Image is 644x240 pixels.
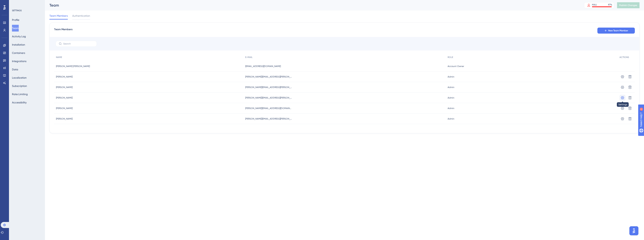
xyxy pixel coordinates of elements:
span: Admin [448,75,454,78]
button: Installation [12,41,25,48]
button: Profile [12,17,19,23]
span: Admin [448,96,454,99]
span: [PERSON_NAME][EMAIL_ADDRESS][PERSON_NAME][DOMAIN_NAME] [245,96,292,99]
div: MAU [592,3,597,6]
input: Search [63,42,94,45]
button: Data [12,66,18,73]
button: Team [12,25,19,32]
span: [PERSON_NAME] [56,75,73,78]
button: Publish Changes [617,2,640,8]
span: ACTIONS [619,56,629,59]
span: Team Members [49,14,68,18]
span: Admin [448,107,454,110]
span: [PERSON_NAME] [PERSON_NAME] [56,65,90,68]
span: New Team Member [608,29,628,32]
iframe: UserGuiding AI Assistant Launcher [628,225,640,236]
span: [PERSON_NAME] [56,86,73,89]
span: [PERSON_NAME] [56,96,73,99]
span: ROLE [448,56,453,59]
button: Containers [12,50,25,56]
span: [PERSON_NAME][EMAIL_ADDRESS][PERSON_NAME][DOMAIN_NAME] [245,75,292,78]
span: [PERSON_NAME][EMAIL_ADDRESS][PERSON_NAME][DOMAIN_NAME] [245,86,292,89]
div: 5 [26,2,27,5]
button: Rate Limiting [12,91,28,98]
div: SETTINGS [12,9,42,12]
button: Subscription [12,83,27,89]
span: [PERSON_NAME][EMAIL_ADDRESS][DOMAIN_NAME] [245,107,292,110]
div: Team [49,3,575,8]
button: Activity Log [12,33,26,40]
span: Publish Changes [619,4,637,7]
span: [PERSON_NAME] [56,117,73,120]
span: Team Members [54,27,72,34]
button: New Team Member [597,28,635,34]
span: [EMAIL_ADDRESS][DOMAIN_NAME] [245,65,281,68]
div: 97 % [608,3,612,6]
button: Accessibility [12,99,27,106]
span: Admin [448,86,454,89]
span: Admin [448,117,454,120]
span: Account Owner [448,65,464,68]
span: Need Help? [9,1,23,5]
span: Authentication [72,14,90,18]
span: [PERSON_NAME] [56,107,73,110]
span: [PERSON_NAME][EMAIL_ADDRESS][PERSON_NAME][DOMAIN_NAME] [245,117,292,120]
span: NAME [56,56,62,59]
button: Localization [12,74,27,81]
span: E-MAIL [245,56,253,59]
button: Integrations [12,58,26,65]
